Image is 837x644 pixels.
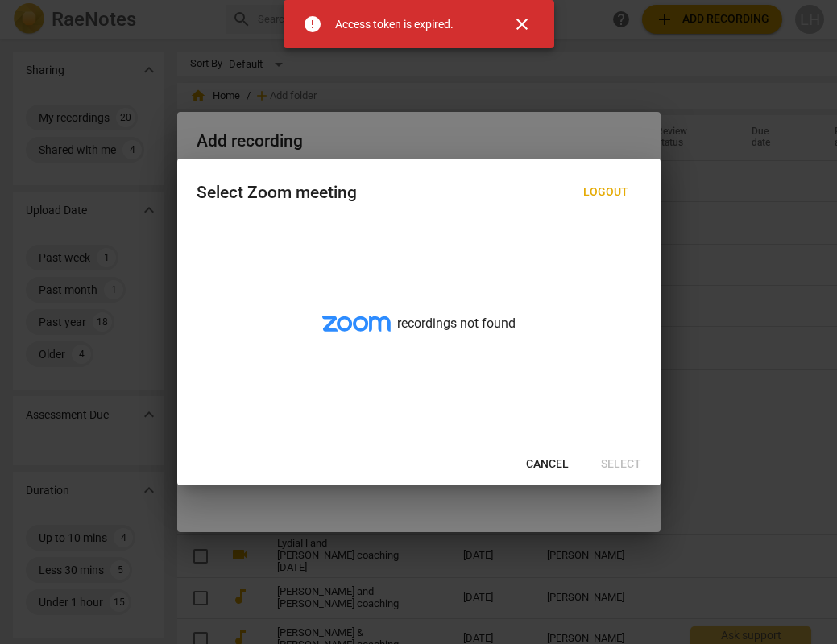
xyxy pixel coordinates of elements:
div: Select Zoom meeting [197,183,357,203]
button: Close [503,5,541,43]
span: error [303,14,322,34]
div: recordings not found [177,223,661,444]
button: Logout [570,178,641,207]
span: close [512,14,532,34]
span: Logout [583,184,628,200]
div: Access token is expired. [335,16,454,33]
span: Cancel [526,456,569,473]
button: Cancel [513,450,582,479]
